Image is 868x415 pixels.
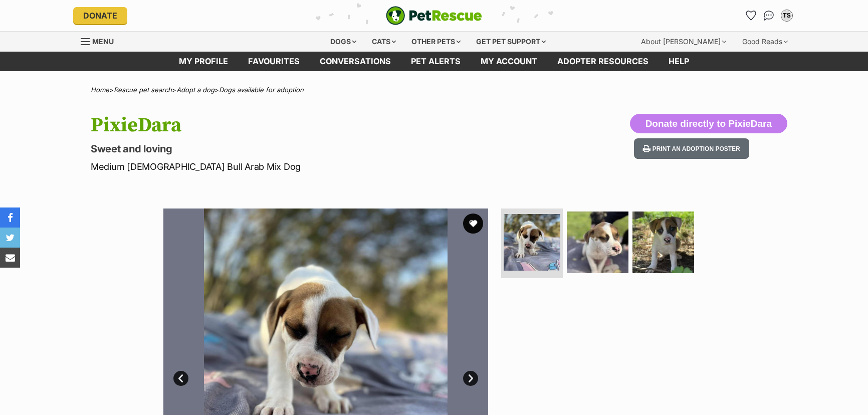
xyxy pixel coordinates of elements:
[463,371,478,386] a: Next
[66,86,802,94] div: > > >
[365,32,403,52] div: Cats
[169,52,238,71] a: My profile
[91,114,515,137] h1: PixieDara
[91,142,515,156] p: Sweet and loving
[743,8,795,24] ul: Account quick links
[310,52,401,71] a: conversations
[743,8,759,24] a: Favourites
[386,6,482,25] img: logo-e224e6f780fb5917bec1dbf3a21bbac754714ae5b6737aabdf751b685950b380.svg
[547,52,659,71] a: Adopter resources
[323,32,363,52] div: Dogs
[73,7,127,24] a: Donate
[114,86,172,94] a: Rescue pet search
[659,52,699,71] a: Help
[176,86,214,94] a: Adopt a dog
[632,212,694,273] img: Photo of Pixie Dara
[92,37,114,46] span: Menu
[764,11,774,21] img: chat-41dd97257d64d25036548639549fe6c8038ab92f7586957e7f3b1b290dea8141.svg
[761,8,777,24] a: Conversations
[386,6,482,25] a: PetRescue
[404,32,468,52] div: Other pets
[401,52,471,71] a: Pet alerts
[91,86,109,94] a: Home
[567,212,628,273] img: Photo of Pixie Dara
[81,32,121,50] a: Menu
[782,11,792,21] div: TS
[630,114,787,134] button: Donate directly to PixieDara
[504,214,560,271] img: Photo of Pixie Dara
[735,32,795,52] div: Good Reads
[91,160,515,173] p: Medium [DEMOGRAPHIC_DATA] Bull Arab Mix Dog
[173,371,188,386] a: Prev
[634,138,749,159] button: Print an adoption poster
[469,32,553,52] div: Get pet support
[219,86,304,94] a: Dogs available for adoption
[471,52,547,71] a: My account
[779,8,795,24] button: My account
[238,52,310,71] a: Favourites
[634,32,733,52] div: About [PERSON_NAME]
[463,214,483,234] button: favourite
